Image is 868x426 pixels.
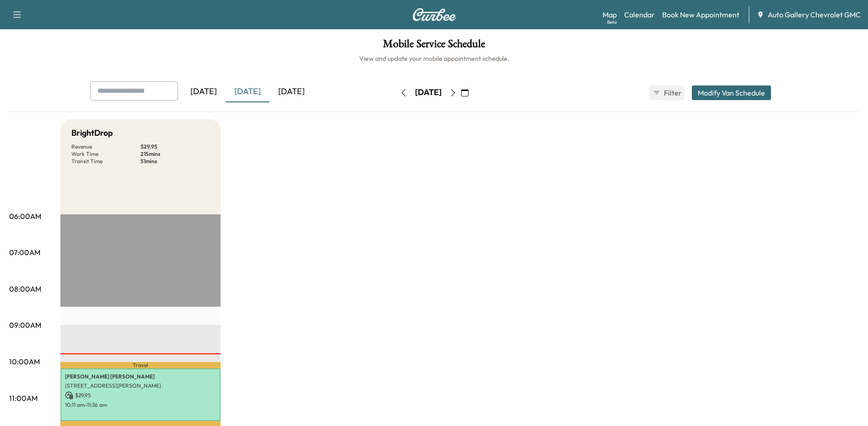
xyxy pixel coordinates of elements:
[140,150,210,158] p: 215 mins
[603,9,617,20] a: MapBeta
[624,9,655,20] a: Calendar
[71,150,140,158] p: Work Time
[65,373,216,380] p: [PERSON_NAME] [PERSON_NAME]
[65,382,216,389] p: [STREET_ADDRESS][PERSON_NAME]
[9,54,859,63] h6: View and update your mobile appointment schedule.
[9,211,41,222] p: 06:00AM
[412,8,456,21] img: Curbee Logo
[9,283,41,294] p: 08:00AM
[226,81,270,102] div: [DATE]
[60,362,221,369] p: Travel
[182,81,226,102] div: [DATE]
[649,85,685,100] button: Filter
[71,143,140,150] p: Revenue
[607,19,617,26] div: Beta
[692,85,771,100] button: Modify Van Schedule
[9,319,41,330] p: 09:00AM
[9,393,38,404] p: 11:00AM
[9,356,40,367] p: 10:00AM
[415,87,442,98] div: [DATE]
[140,158,210,165] p: 51 mins
[71,127,113,139] h5: BrightDrop
[768,9,861,20] span: Auto Gallery Chevrolet GMC
[71,158,140,165] p: Transit Time
[664,87,680,98] span: Filter
[662,9,739,20] a: Book New Appointment
[140,143,210,150] p: $ 29.95
[270,81,313,102] div: [DATE]
[65,401,216,409] p: 10:11 am - 11:36 am
[65,391,216,399] p: $ 29.95
[9,38,859,54] h1: Mobile Service Schedule
[9,247,40,258] p: 07:00AM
